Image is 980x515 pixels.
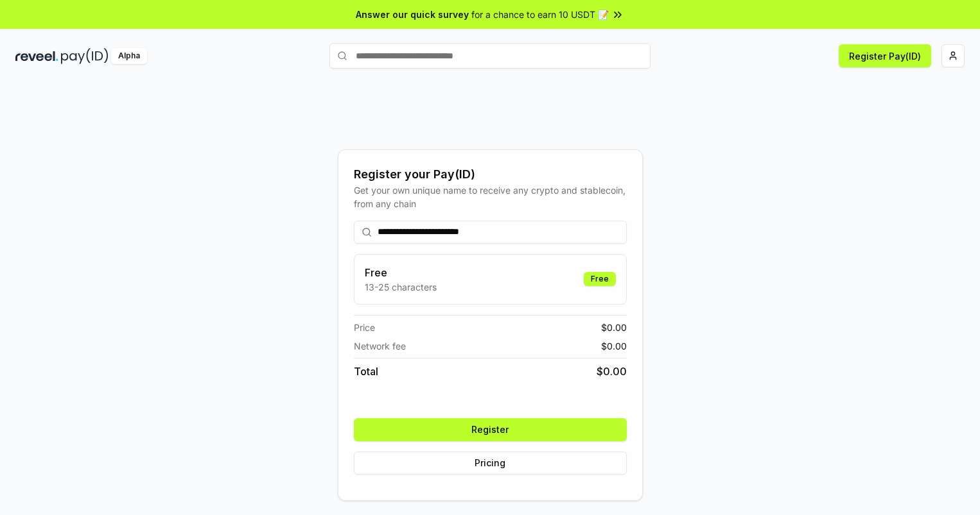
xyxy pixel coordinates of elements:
[354,321,375,334] span: Price
[356,8,469,21] span: Answer our quick survey
[601,321,627,334] span: $ 0.00
[471,8,609,21] span: for a chance to earn 10 USDT 📝
[597,364,627,379] span: $ 0.00
[354,339,406,353] span: Network fee
[584,272,616,286] div: Free
[365,265,437,280] h3: Free
[15,48,58,64] img: reveel_dark
[354,183,627,210] div: Get your own unique name to receive any crypto and stablecoin, from any chain
[111,48,147,64] div: Alpha
[354,418,627,441] button: Register
[354,165,627,183] div: Register your Pay(ID)
[354,452,627,475] button: Pricing
[354,364,378,379] span: Total
[839,44,931,67] button: Register Pay(ID)
[365,280,437,294] p: 13-25 characters
[61,48,109,64] img: pay_id
[601,339,627,353] span: $ 0.00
